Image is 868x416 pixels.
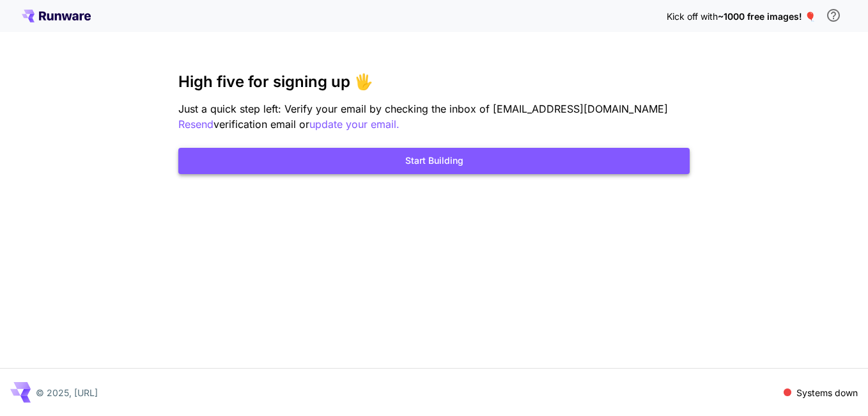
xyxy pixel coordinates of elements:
span: ~1000 free images! 🎈 [718,11,816,22]
span: Kick off with [667,11,718,22]
button: In order to qualify for free credit, you need to sign up with a business email address and click ... [821,3,846,28]
span: verification email or [213,118,309,131]
p: © 2025, [URL] [36,386,98,399]
h3: High five for signing up 🖐️ [178,73,690,91]
span: Just a quick step left: Verify your email by checking the inbox of [EMAIL_ADDRESS][DOMAIN_NAME] [178,102,668,115]
p: Systems down [796,386,858,399]
button: update your email. [309,116,399,132]
button: Resend [178,116,213,132]
button: Start Building [178,148,690,174]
